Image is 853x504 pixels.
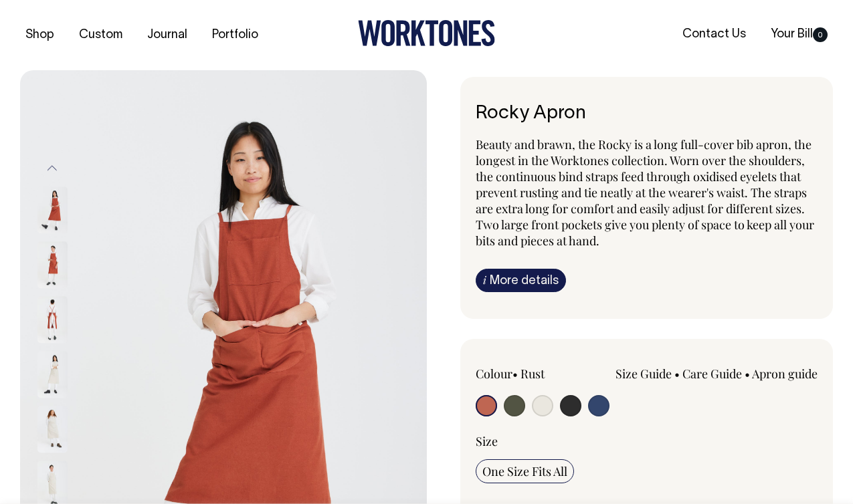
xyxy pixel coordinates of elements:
span: Beauty and brawn, the Rocky is a long full-cover bib apron, the longest in the Worktones collecti... [476,136,814,249]
a: Portfolio [207,24,264,46]
div: Colour [476,366,613,382]
h6: Rocky Apron [476,104,818,124]
a: Contact Us [677,23,751,45]
img: natural [37,351,68,398]
a: Apron guide [752,366,818,382]
label: Rust [520,366,545,382]
span: • [512,366,518,382]
a: Shop [20,24,60,46]
img: rust [37,296,68,343]
a: Size Guide [615,366,672,382]
a: Care Guide [682,366,742,382]
img: rust [37,241,68,288]
a: Your Bill0 [765,23,833,45]
a: iMore details [476,269,566,292]
span: • [745,366,750,382]
div: Size [476,433,818,449]
a: Journal [142,24,193,46]
input: One Size Fits All [476,459,574,483]
span: One Size Fits All [482,463,567,479]
span: 0 [813,27,828,42]
span: • [674,366,680,382]
img: rust [37,186,68,233]
span: i [483,273,486,287]
button: Previous [42,153,62,183]
a: Custom [74,24,128,46]
img: natural [37,406,68,453]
